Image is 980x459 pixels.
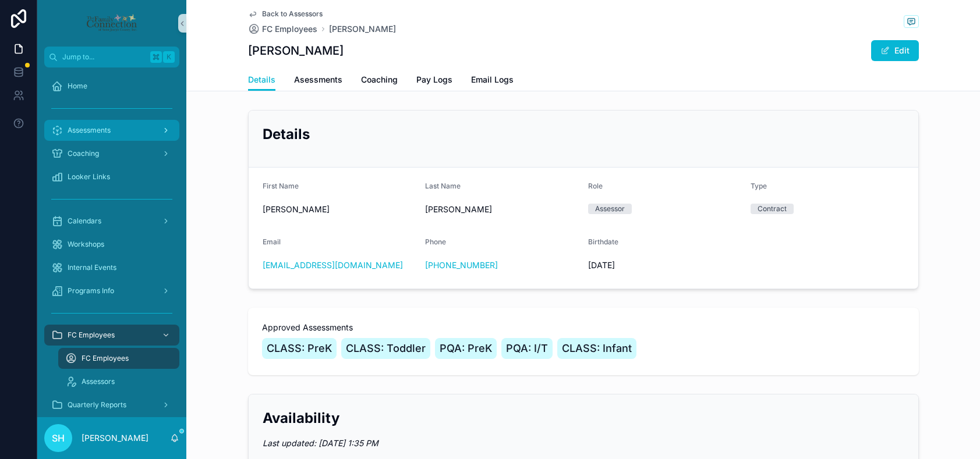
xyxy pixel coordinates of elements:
[263,182,299,190] span: First Name
[346,340,426,357] span: CLASS: Toddler
[263,259,403,271] a: [EMAIL_ADDRESS][DOMAIN_NAME]
[263,408,904,428] h2: Availability
[68,216,101,226] span: Calendars
[44,394,179,415] a: Quarterly Reports
[62,52,146,62] span: Jump to...
[871,40,919,61] button: Edit
[562,340,632,357] span: CLASS: Infant
[751,182,767,190] span: Type
[361,69,398,92] a: Coaching
[82,354,129,363] span: FC Employees
[37,67,186,417] div: scrollable content
[588,259,742,271] span: [DATE]
[262,23,317,35] span: FC Employees
[44,143,179,164] a: Coaching
[248,42,344,59] h1: [PERSON_NAME]
[248,9,323,19] a: Back to Assessors
[471,74,514,86] span: Email Logs
[68,126,111,135] span: Assessments
[44,325,179,346] a: FC Employees
[263,124,904,144] h2: Details
[248,74,275,86] span: Details
[68,286,114,296] span: Programs Info
[588,237,618,246] span: Birthdate
[68,81,87,91] span: Home
[82,432,148,444] p: [PERSON_NAME]
[588,182,603,190] span: Role
[425,259,498,271] a: [PHONE_NUMBER]
[294,74,342,86] span: Asessments
[416,69,452,92] a: Pay Logs
[68,240,104,249] span: Workshops
[595,204,625,214] div: Assessor
[68,172,110,182] span: Looker Links
[758,204,787,214] div: Contract
[294,69,342,92] a: Asessments
[68,330,115,340] span: FC Employees
[44,47,179,67] button: Jump to...K
[44,257,179,278] a: Internal Events
[58,348,179,369] a: FC Employees
[68,400,126,410] span: Quarterly Reports
[329,23,396,35] a: [PERSON_NAME]
[263,204,416,215] span: [PERSON_NAME]
[440,340,492,357] span: PQA: PreK
[52,431,65,445] span: SH
[416,74,452,86] span: Pay Logs
[44,211,179,232] a: Calendars
[248,69,275,91] a: Details
[164,52,174,62] span: K
[262,9,323,19] span: Back to Assessors
[262,322,905,333] span: Approved Assessments
[263,438,378,448] em: Last updated: [DATE] 1:35 PM
[86,14,137,33] img: App logo
[248,23,317,35] a: FC Employees
[68,149,99,158] span: Coaching
[44,166,179,187] a: Looker Links
[82,377,115,386] span: Assessors
[267,340,332,357] span: CLASS: PreK
[44,76,179,97] a: Home
[361,74,398,86] span: Coaching
[68,263,116,272] span: Internal Events
[44,280,179,301] a: Programs Info
[44,234,179,255] a: Workshops
[44,120,179,141] a: Assessments
[425,204,579,215] span: [PERSON_NAME]
[58,371,179,392] a: Assessors
[425,182,461,190] span: Last Name
[425,237,446,246] span: Phone
[263,237,281,246] span: Email
[471,69,514,92] a: Email Logs
[506,340,548,357] span: PQA: I/T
